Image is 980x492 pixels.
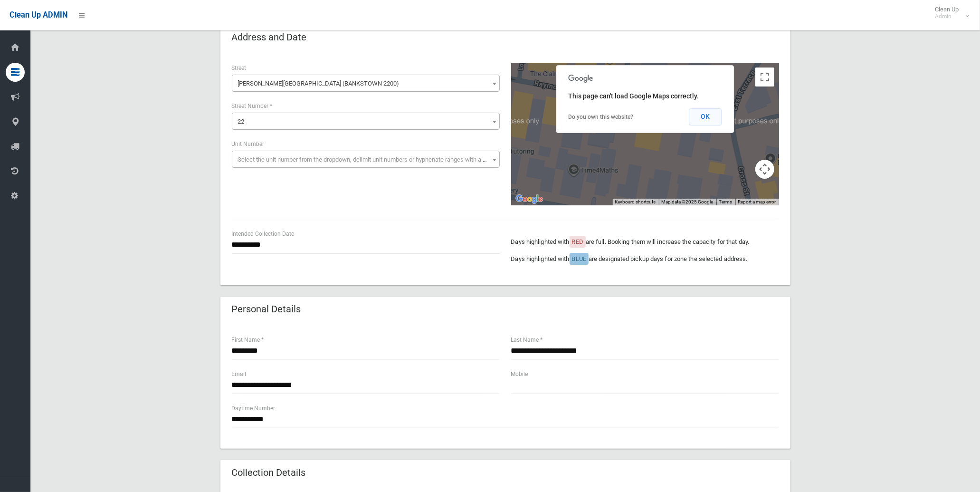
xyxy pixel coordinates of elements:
span: Clean Up [930,6,968,20]
button: Map camera controls [755,160,774,179]
small: Admin [935,13,959,20]
span: This page can't load Google Maps correctly. [568,92,699,100]
button: Toggle fullscreen view [755,68,774,87]
a: Do you own this website? [568,114,633,120]
span: Clean Up ADMIN [10,10,67,19]
span: BLUE [572,255,586,262]
header: Collection Details [220,463,317,482]
span: Raymond Street (BANKSTOWN 2200) [232,75,500,92]
button: Keyboard shortcuts [615,199,656,205]
span: 22 [232,113,500,130]
button: OK [689,108,722,125]
span: 22 [238,118,245,125]
span: Raymond Street (BANKSTOWN 2200) [234,77,497,90]
a: Report a map error [738,199,776,204]
span: Select the unit number from the dropdown, delimit unit numbers or hyphenate ranges with a comma [238,156,504,163]
header: Personal Details [220,300,313,318]
span: RED [572,238,583,245]
p: Days highlighted with are full. Booking them will increase the capacity for that day. [511,236,779,248]
header: Address and Date [220,28,318,47]
a: Terms (opens in new tab) [719,199,733,204]
a: Open this area in Google Maps (opens a new window) [514,193,545,205]
span: 22 [234,115,497,128]
span: Map data ©2025 Google [662,199,714,204]
img: Google [514,193,545,205]
p: Days highlighted with are designated pickup days for zone the selected address. [511,253,779,265]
